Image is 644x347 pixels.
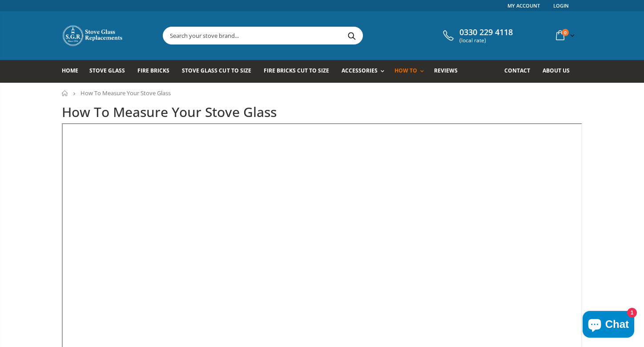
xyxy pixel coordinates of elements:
[552,27,576,44] a: 0
[264,60,336,83] a: Fire Bricks Cut To Size
[434,60,464,83] a: Reviews
[580,311,637,340] inbox-online-store-chat: Shopify online store chat
[394,67,417,74] span: How To
[62,67,78,74] span: Home
[264,67,329,74] span: Fire Bricks Cut To Size
[543,60,576,83] a: About us
[504,67,530,74] span: Contact
[62,60,85,83] a: Home
[441,28,513,44] a: 0330 229 4118 (local rate)
[182,60,258,83] a: Stove Glass Cut To Size
[543,67,570,74] span: About us
[89,60,132,83] a: Stove Glass
[459,28,513,37] span: 0330 229 4118
[459,37,513,44] span: (local rate)
[137,60,176,83] a: Fire Bricks
[562,29,569,36] span: 0
[182,67,251,74] span: Stove Glass Cut To Size
[394,60,428,83] a: How To
[62,90,68,96] a: Home
[62,24,124,47] img: Stove Glass Replacement
[434,67,458,74] span: Reviews
[342,27,362,44] button: Search
[89,67,125,74] span: Stove Glass
[80,89,171,97] span: How To Measure Your Stove Glass
[163,27,462,44] input: Search your stove brand...
[342,67,378,74] span: Accessories
[504,60,537,83] a: Contact
[342,60,389,83] a: Accessories
[137,67,169,74] span: Fire Bricks
[62,103,582,121] h1: How To Measure Your Stove Glass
